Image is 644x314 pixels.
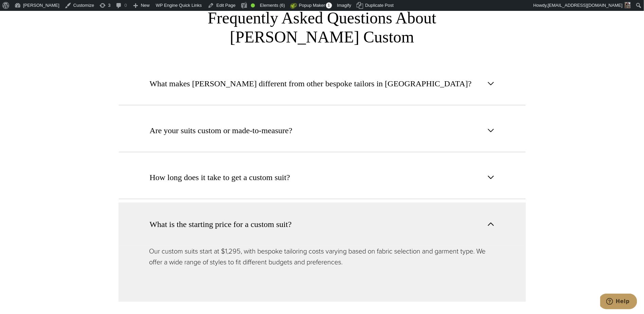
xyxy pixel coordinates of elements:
[326,2,332,8] span: 1
[150,77,472,90] span: What makes [PERSON_NAME] different from other bespoke tailors in [GEOGRAPHIC_DATA]?
[548,3,623,8] span: [EMAIL_ADDRESS][DOMAIN_NAME]
[150,171,290,184] span: How long does it take to get a custom suit?
[600,294,637,311] iframe: Opens a widget where you can chat to one of our agents
[142,8,502,47] h3: Frequently Asked Questions About [PERSON_NAME] Custom
[150,218,292,230] span: What is the starting price for a custom suit?
[118,246,526,302] div: What is the starting price for a custom suit?
[251,3,255,7] div: Good
[118,203,526,246] button: What is the starting price for a custom suit?
[118,62,526,105] button: What makes [PERSON_NAME] different from other bespoke tailors in [GEOGRAPHIC_DATA]?
[118,156,526,199] button: How long does it take to get a custom suit?
[149,246,495,267] p: Our custom suits start at $1,295, with bespoke tailoring costs varying based on fabric selection ...
[150,124,293,137] span: Are your suits custom or made-to-measure?
[118,109,526,152] button: Are your suits custom or made-to-measure?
